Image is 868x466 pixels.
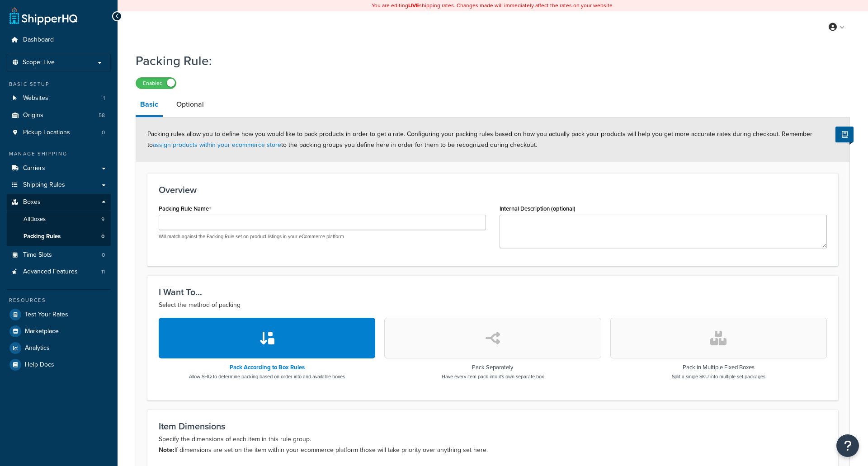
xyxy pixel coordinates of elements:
b: Note: [159,445,175,455]
a: Help Docs [7,357,111,373]
span: All Boxes [24,216,46,223]
span: Marketplace [25,328,59,335]
h3: Pack According to Box Rules [189,364,345,371]
p: Split a single SKU into multiple set packages [672,373,765,380]
a: Marketplace [7,323,111,339]
span: Time Slots [23,251,52,259]
span: Carriers [23,165,45,172]
span: 58 [99,112,105,119]
span: Analytics [25,344,50,352]
span: Shipping Rules [23,181,65,189]
a: Carriers [7,160,111,177]
a: Dashboard [7,32,111,48]
p: Will match against the Packing Rule set on product listings in your eCommerce platform [159,233,486,240]
span: 0 [102,251,105,259]
p: Select the method of packing [159,300,827,311]
li: Websites [7,90,111,107]
a: Boxes [7,194,111,211]
span: Test Your Rates [25,311,68,319]
label: Internal Description (optional) [500,205,576,212]
b: LIVE [408,1,419,9]
div: Resources [7,297,111,304]
span: Packing rules allow you to define how you would like to pack products in order to get a rate. Con... [147,129,812,150]
a: Websites1 [7,90,111,107]
div: Basic Setup [7,80,111,88]
span: Pickup Locations [23,129,70,137]
li: Packing Rules [7,228,111,245]
a: Shipping Rules [7,177,111,193]
a: AllBoxes9 [7,211,111,228]
a: Basic [136,94,163,117]
li: Boxes [7,194,111,245]
a: Optional [172,94,208,115]
a: Analytics [7,340,111,356]
p: Have every item pack into it's own separate box [442,373,544,380]
button: Open Resource Center [836,434,859,457]
h3: Item Dimensions [159,421,827,431]
span: 0 [102,129,105,137]
span: Websites [23,94,48,102]
span: 9 [101,216,104,223]
span: Dashboard [23,36,54,44]
h3: Pack Separately [442,364,544,371]
h1: Packing Rule: [136,52,839,70]
label: Enabled [136,78,176,89]
span: Scope: Live [23,59,55,66]
div: Manage Shipping [7,150,111,158]
span: Origins [23,112,43,119]
button: Show Help Docs [835,127,854,142]
h3: Overview [159,185,827,195]
span: Advanced Features [23,268,78,276]
h3: I Want To... [159,287,827,297]
span: 0 [101,233,104,240]
li: Advanced Features [7,264,111,280]
a: Pickup Locations0 [7,124,111,141]
h3: Pack in Multiple Fixed Boxes [672,364,765,371]
span: 1 [103,94,105,102]
a: assign products within your ecommerce store [153,140,281,150]
a: Test Your Rates [7,306,111,323]
p: Specify the dimensions of each item in this rule group. If dimensions are set on the item within ... [159,434,827,456]
span: Help Docs [25,361,54,369]
li: Time Slots [7,247,111,264]
p: Allow SHQ to determine packing based on order info and available boxes [189,373,345,380]
span: Packing Rules [24,233,61,240]
span: Boxes [23,198,41,206]
a: Advanced Features11 [7,264,111,280]
li: Origins [7,107,111,124]
span: 11 [101,268,105,276]
li: Pickup Locations [7,124,111,141]
a: Time Slots0 [7,247,111,264]
a: Origins58 [7,107,111,124]
a: Packing Rules0 [7,228,111,245]
label: Packing Rule Name [159,205,211,212]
